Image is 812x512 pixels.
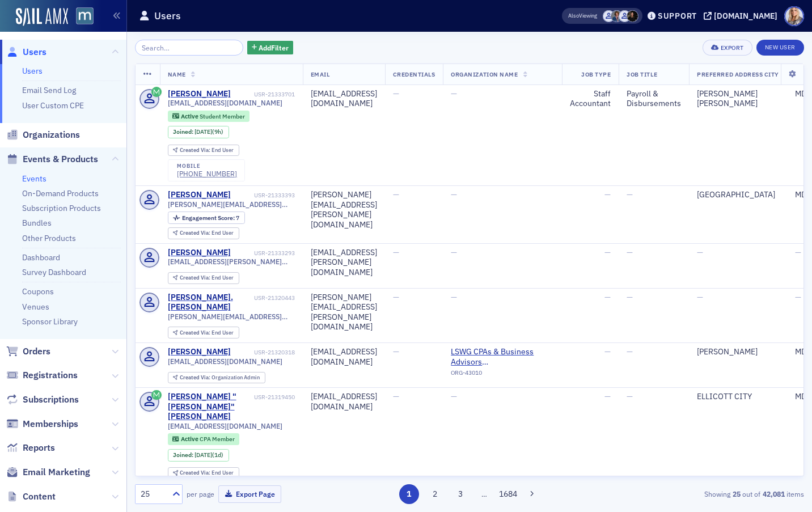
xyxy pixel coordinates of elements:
div: [PERSON_NAME] [697,347,779,357]
a: Memberships [6,418,78,430]
div: 25 [141,488,166,500]
div: [GEOGRAPHIC_DATA] [697,190,779,200]
h1: Users [154,9,181,23]
span: Orders [23,345,50,358]
a: On-Demand Products [22,188,99,198]
div: Staff Accountant [570,89,611,109]
a: [PERSON_NAME] [168,89,231,99]
a: Events [22,174,46,184]
a: Registrations [6,369,78,382]
span: — [393,292,399,302]
div: USR-21319450 [254,393,295,401]
div: Active: Active: CPA Member [168,433,240,445]
a: Content [6,490,56,503]
span: Add Filter [259,43,289,53]
span: — [697,292,703,302]
div: Showing out of items [589,489,804,499]
span: Student Member [200,112,245,120]
span: Credentials [393,70,435,78]
button: AddFilter [247,41,294,55]
div: End User [180,330,234,336]
a: Other Products [22,233,76,243]
span: [EMAIL_ADDRESS][DOMAIN_NAME] [168,99,282,107]
div: Created Via: Organization Admin [168,372,265,384]
span: Created Via : [180,229,212,236]
span: [PERSON_NAME][EMAIL_ADDRESS][PERSON_NAME][DOMAIN_NAME] [168,312,295,321]
div: Engagement Score: 7 [168,211,245,224]
img: SailAMX [76,7,94,25]
button: 1684 [498,484,518,504]
span: Justin Chase [619,10,631,22]
div: Joined: 2025-09-24 00:00:00 [168,449,229,462]
span: — [627,247,633,257]
div: USR-21333701 [232,91,295,98]
div: Payroll & Disbursements [627,89,681,109]
a: Events & Products [6,153,98,166]
div: Support [658,11,697,21]
span: Lauren McDonough [627,10,638,22]
span: — [393,391,399,401]
button: 2 [425,484,445,504]
div: [PERSON_NAME] "[PERSON_NAME]" [PERSON_NAME] [168,392,252,422]
div: USR-21320318 [232,349,295,356]
span: [EMAIL_ADDRESS][DOMAIN_NAME] [168,422,282,430]
span: [DATE] [194,128,212,136]
span: [EMAIL_ADDRESS][PERSON_NAME][DOMAIN_NAME] [168,257,295,266]
div: Export [721,45,744,51]
div: End User [180,230,234,236]
div: (1d) [194,451,223,459]
a: Subscription Products [22,203,101,213]
div: Also [568,12,579,19]
span: Active [181,435,200,443]
a: Sponsor Library [22,316,78,327]
span: — [393,88,399,99]
div: [DOMAIN_NAME] [714,11,777,21]
div: [EMAIL_ADDRESS][PERSON_NAME][DOMAIN_NAME] [311,248,377,278]
span: Reports [23,442,55,454]
span: CPA Member [200,435,235,443]
div: [PERSON_NAME][EMAIL_ADDRESS][PERSON_NAME][DOMAIN_NAME] [311,293,377,332]
span: Memberships [23,418,78,430]
span: — [451,247,457,257]
a: Bundles [22,218,52,228]
span: Engagement Score : [182,214,236,222]
div: USR-21320443 [254,294,295,302]
div: ELLICOTT CITY [697,392,779,402]
button: Export [703,40,752,56]
span: [EMAIL_ADDRESS][DOMAIN_NAME] [168,357,282,366]
span: Joined : [173,128,194,136]
span: — [604,189,611,200]
span: Name [168,70,186,78]
a: Users [22,66,43,76]
a: Email Marketing [6,466,90,479]
span: — [604,391,611,401]
a: [PHONE_NUMBER] [177,170,237,178]
button: Export Page [218,485,281,503]
span: — [604,292,611,302]
div: [PERSON_NAME] [PERSON_NAME] [697,89,779,109]
a: Orders [6,345,50,358]
span: Created Via : [180,146,212,154]
input: Search… [135,40,243,56]
div: End User [180,147,234,154]
span: Created Via : [180,469,212,476]
img: SailAMX [16,8,68,26]
button: 3 [451,484,471,504]
div: End User [180,275,234,281]
a: User Custom CPE [22,100,84,111]
a: Subscriptions [6,393,79,406]
div: 7 [182,215,239,221]
span: — [604,346,611,357]
span: Email Marketing [23,466,90,479]
span: Email [311,70,330,78]
span: Events & Products [23,153,98,166]
a: View Homepage [68,7,94,27]
div: Created Via: End User [168,272,239,284]
a: [PERSON_NAME] [168,248,231,258]
a: Organizations [6,129,80,141]
div: Joined: 2025-09-25 00:00:00 [168,126,229,138]
span: [PERSON_NAME][EMAIL_ADDRESS][PERSON_NAME][DOMAIN_NAME] [168,200,295,209]
span: — [795,247,801,257]
div: [EMAIL_ADDRESS][DOMAIN_NAME] [311,392,377,412]
span: Created Via : [180,329,212,336]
